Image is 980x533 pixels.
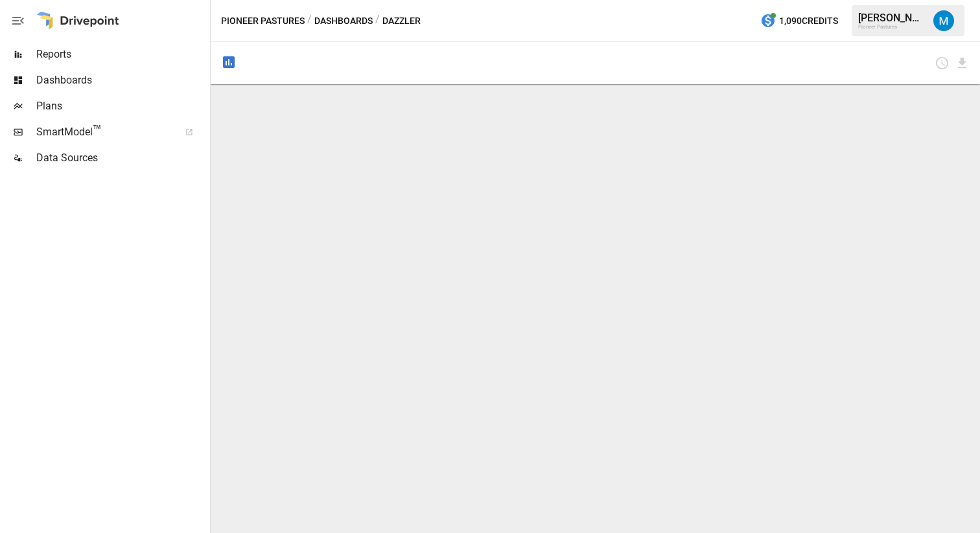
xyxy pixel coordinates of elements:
span: Dashboards [36,73,207,88]
span: SmartModel [36,124,171,140]
button: Dashboards [314,13,373,29]
div: [PERSON_NAME] [858,12,926,24]
button: Pioneer Pastures [221,13,305,29]
img: Matt Fiedler [933,10,954,31]
span: Reports [36,47,207,62]
span: Plans [36,98,207,114]
div: / [375,13,380,29]
div: / [307,13,312,29]
div: Pioneer Pastures [858,24,926,30]
button: Matt Fiedler [926,3,962,39]
span: 1,090 Credits [779,13,838,29]
span: ™ [93,122,102,139]
span: Data Sources [36,150,207,166]
button: 1,090Credits [755,9,843,33]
